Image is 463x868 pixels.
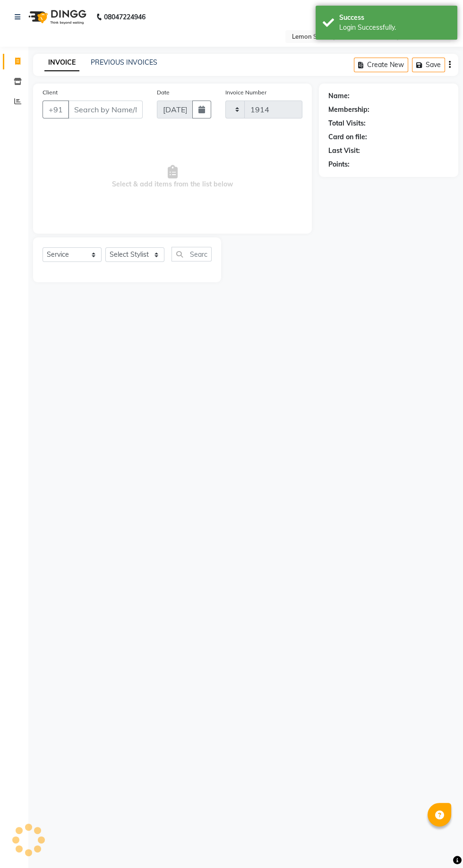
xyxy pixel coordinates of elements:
[157,88,170,97] label: Date
[328,91,350,101] div: Name:
[43,101,69,118] button: +91
[339,23,450,33] div: Login Successfully.
[104,4,146,30] b: 08047224946
[412,58,445,72] button: Save
[328,132,367,142] div: Card on file:
[328,105,369,115] div: Membership:
[43,88,58,97] label: Client
[91,58,157,67] a: PREVIOUS INVOICES
[328,118,366,128] div: Total Visits:
[44,54,79,71] a: INVOICE
[339,13,450,23] div: Success
[68,101,143,118] input: Search by Name/Mobile/Email/Code
[43,130,302,224] span: Select & add items from the list below
[225,88,266,97] label: Invoice Number
[328,160,350,169] div: Points:
[354,58,408,72] button: Create New
[328,146,360,156] div: Last Visit:
[171,247,212,261] input: Search or Scan
[24,4,89,30] img: logo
